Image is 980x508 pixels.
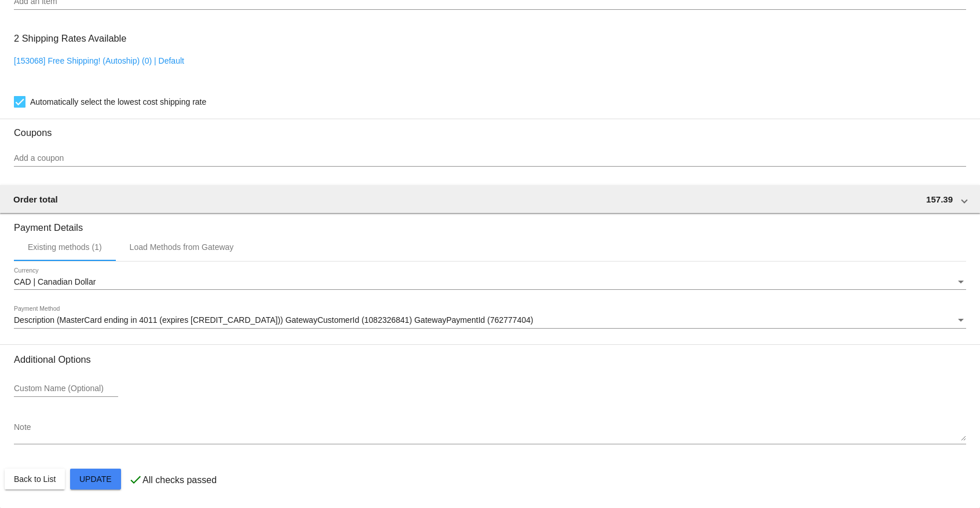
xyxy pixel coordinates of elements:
p: All checks passed [142,475,217,485]
mat-icon: check [129,473,142,487]
span: Automatically select the lowest cost shipping rate [30,95,206,109]
button: Update [70,469,121,489]
h3: Additional Options [14,354,966,365]
span: Back to List [14,474,56,484]
span: CAD | Canadian Dollar [14,277,96,286]
span: Description (MasterCard ending in 4011 (expires [CREDIT_CARD_DATA])) GatewayCustomerId (108232684... [14,315,533,325]
div: Load Methods from Gateway [130,242,234,252]
mat-select: Currency [14,278,966,287]
a: [153068] Free Shipping! (Autoship) (0) | Default [14,56,184,65]
span: Update [79,474,112,484]
div: Existing methods (1) [28,242,102,252]
span: Order total [13,194,58,204]
input: Add a coupon [14,154,966,163]
h3: Payment Details [14,213,966,233]
h3: Coupons [14,119,966,138]
input: Custom Name (Optional) [14,384,118,393]
mat-select: Payment Method [14,316,966,325]
h3: 2 Shipping Rates Available [14,26,126,51]
button: Back to List [5,469,65,489]
span: 157.39 [926,194,953,204]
